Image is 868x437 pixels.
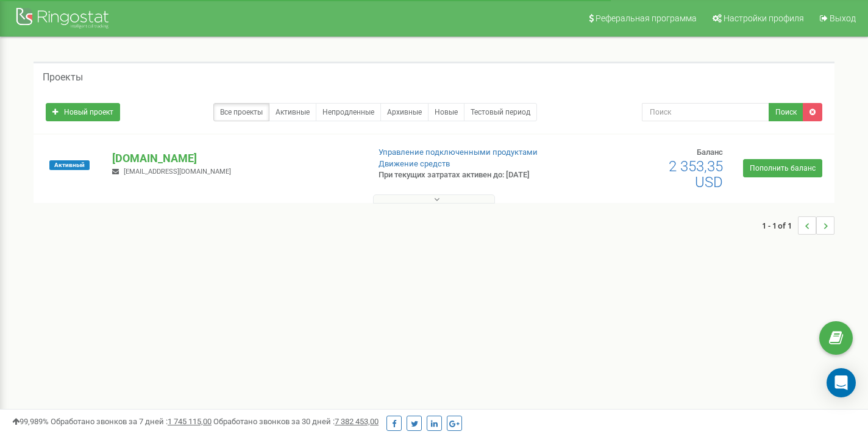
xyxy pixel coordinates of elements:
u: 1 745 115,00 [168,417,212,426]
span: [EMAIL_ADDRESS][DOMAIN_NAME] [124,168,231,176]
h5: Проекты [43,72,83,83]
u: 7 382 453,00 [335,417,379,426]
a: Непродленные [316,103,381,121]
span: Активный [49,160,90,170]
p: [DOMAIN_NAME] [112,151,359,166]
span: Обработано звонков за 7 дней : [51,417,212,426]
nav: ... [762,204,834,247]
span: Выход [830,13,856,23]
p: При текущих затратах активен до: [DATE] [379,169,559,181]
span: Настройки профиля [724,13,804,23]
a: Новые [428,103,464,121]
input: Поиск [642,103,769,121]
span: 1 - 1 of 1 [762,216,798,235]
a: Все проекты [213,103,269,121]
a: Новый проект [46,103,120,121]
span: 99,989% [12,417,49,426]
div: Open Intercom Messenger [827,368,856,397]
span: 2 353,35 USD [669,158,723,191]
a: Движение средств [379,159,450,168]
a: Управление подключенными продуктами [379,147,538,157]
button: Поиск [769,103,803,121]
span: Реферальная программа [596,13,697,23]
a: Активные [269,103,316,121]
a: Архивные [380,103,429,121]
a: Тестовый период [464,103,537,121]
span: Баланс [697,147,723,157]
a: Пополнить баланс [743,159,822,177]
span: Обработано звонков за 30 дней : [213,417,379,426]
